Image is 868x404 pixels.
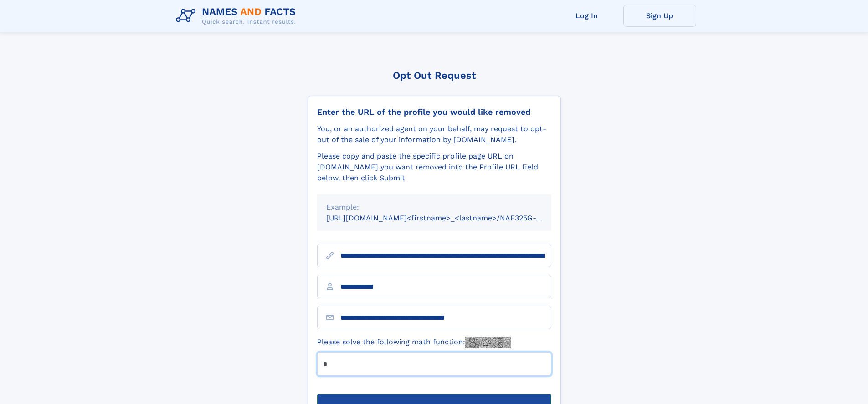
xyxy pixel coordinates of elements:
[317,107,551,117] div: Enter the URL of the profile you would like removed
[308,70,561,81] div: Opt Out Request
[623,5,696,27] a: Sign Up
[317,151,551,184] div: Please copy and paste the specific profile page URL on [DOMAIN_NAME] you want removed into the Pr...
[326,202,542,213] div: Example:
[550,5,623,27] a: Log In
[317,337,511,348] label: Please solve the following math function:
[172,4,303,28] img: Logo Names and Facts
[326,214,569,222] small: [URL][DOMAIN_NAME]<firstname>_<lastname>/NAF325G-xxxxxxxx
[317,123,551,145] div: You, or an authorized agent on your behalf, may request to opt-out of the sale of your informatio...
